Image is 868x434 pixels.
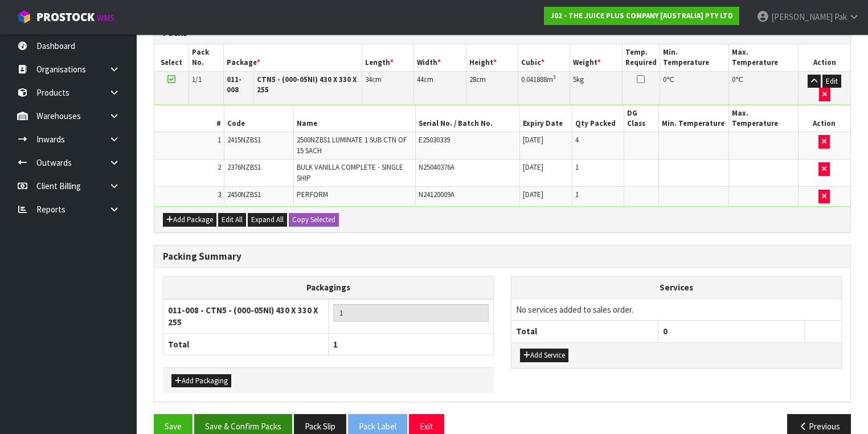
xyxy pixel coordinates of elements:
[570,71,622,104] td: kg
[663,75,666,84] span: 0
[333,339,338,350] span: 1
[163,333,329,355] th: Total
[163,27,842,38] h3: Packs
[163,213,216,227] button: Add Package
[257,75,357,95] strong: CTN5 - (000-05NI) 430 X 330 X 255
[798,105,850,132] th: Action
[511,321,658,342] th: Total
[417,75,424,84] span: 44
[189,44,224,71] th: Pack No.
[729,44,799,71] th: Max. Temperature
[466,44,518,71] th: Height
[469,75,476,84] span: 28
[192,75,202,84] span: 1/1
[224,44,362,71] th: Package
[544,7,739,25] a: J02 - THE JUICE PLUS COMPANY [AUSTRALIA] PTY LTD
[624,105,659,132] th: DG Class
[227,162,261,172] span: 2376NZBS1
[523,190,543,199] span: [DATE]
[415,105,519,132] th: Serial No. / Batch No.
[163,277,494,299] th: Packagings
[553,73,556,81] sup: 3
[218,213,246,227] button: Edit All
[728,105,798,132] th: Max. Temperature
[36,10,95,24] span: ProStock
[834,11,847,22] span: Pak
[251,215,284,224] span: Expand All
[297,162,403,182] span: BULK VANILLA COMPLETE - SINGLE SHIP
[218,190,221,199] span: 3
[729,71,799,104] td: ℃
[154,105,224,132] th: #
[414,44,466,71] th: Width
[518,71,570,104] td: m
[523,162,543,172] span: [DATE]
[154,44,189,71] th: Select
[414,71,466,104] td: cm
[659,105,728,132] th: Min. Temperature
[362,44,413,71] th: Length
[570,44,622,71] th: Weight
[227,190,261,199] span: 2450NZBS1
[572,105,624,132] th: Qty Packed
[227,75,241,95] strong: 011-008
[575,135,579,145] span: 4
[163,251,842,262] h3: Packing Summary
[365,75,372,84] span: 34
[550,11,733,21] strong: J02 - THE JUICE PLUS COMPANY [AUSTRALIA] PTY LTD
[297,135,407,155] span: 2500NZBS1 LUMINATE 1 SUB CTN OF 15 SACH
[293,105,415,132] th: Name
[520,349,568,362] button: Add Service
[297,190,328,199] span: PERFORM
[622,44,660,71] th: Temp. Required
[511,277,841,298] th: Services
[732,75,735,84] span: 0
[419,162,455,172] span: N25040376A
[362,71,413,104] td: cm
[663,326,668,337] span: 0
[218,162,221,172] span: 2
[171,374,231,388] button: Add Packaging
[799,44,850,71] th: Action
[97,13,114,23] small: WMS
[511,298,841,320] td: No services added to sales order.
[575,162,579,172] span: 1
[660,44,729,71] th: Min. Temperature
[523,135,543,145] span: [DATE]
[518,44,570,71] th: Cubic
[419,135,450,145] span: E25030339
[466,71,518,104] td: cm
[520,105,572,132] th: Expiry Date
[224,105,293,132] th: Code
[248,213,287,227] button: Expand All
[573,75,576,84] span: 5
[227,135,261,145] span: 2415NZBS1
[17,10,31,24] img: cube-alt.png
[218,135,221,145] span: 1
[419,190,455,199] span: N24120009A
[822,75,841,88] button: Edit
[521,75,547,84] span: 0.041888
[660,71,729,104] td: ℃
[575,190,579,199] span: 1
[771,11,833,22] span: [PERSON_NAME]
[168,305,318,327] strong: 011-008 - CTN5 - (000-05NI) 430 X 330 X 255
[289,213,339,227] button: Copy Selected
